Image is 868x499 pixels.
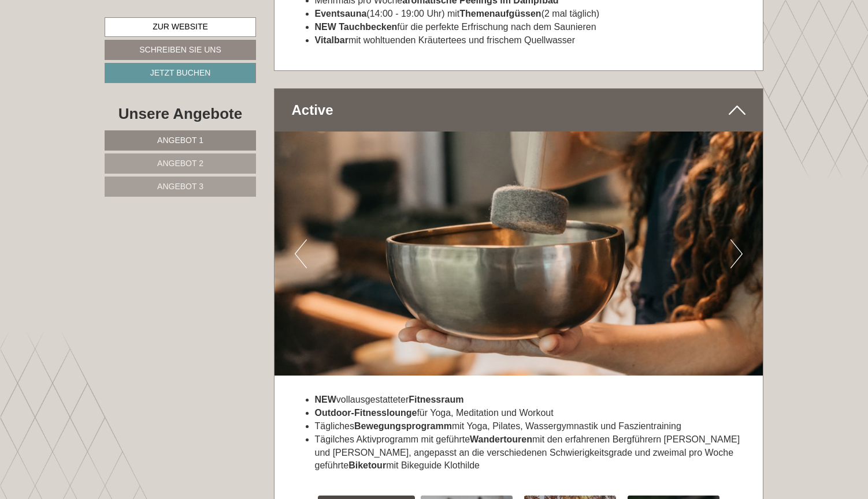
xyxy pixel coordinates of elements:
strong: NEW Tauchbecken [315,22,398,32]
span: Angebot 2 [157,159,203,168]
strong: Eventsauna [315,9,367,18]
strong: Fitnessraum [409,395,463,404]
a: Zur Website [105,17,256,37]
span: Angebot 3 [157,182,203,191]
a: Schreiben Sie uns [105,40,256,60]
li: für die perfekte Erfrischung nach dem Saunieren [315,21,746,34]
button: Previous [295,239,307,268]
li: (14:00 - 19:00 Uhr) mit (2 mal täglich) [315,7,746,21]
strong: Wandertouren [470,434,532,444]
li: Tägliches mit Yoga, Pilates, Wassergymnastik und Faszientraining [315,420,746,433]
strong: Biketour [348,460,386,470]
strong: Outdoor-Fitnesslounge [315,408,417,418]
strong: Bewegungsprogramm [354,421,452,431]
strong: Vitalbar [315,35,348,45]
span: Angebot 1 [157,136,203,145]
li: für Yoga, Meditation und Workout [315,407,746,420]
button: Next [730,239,743,268]
strong: Themenaufgüssen [459,9,541,18]
div: Active [275,89,763,132]
a: Jetzt buchen [105,63,256,83]
li: mit wohltuenden Kräutertees und frischem Quellwasser [315,34,746,47]
div: Unsere Angebote [105,103,256,125]
li: vollausgestatteter [315,393,746,407]
li: Tägilches Aktivprogramm mit geführte mit den erfahrenen Bergführern [PERSON_NAME] und [PERSON_NAM... [315,433,746,473]
strong: NEW [315,395,336,404]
